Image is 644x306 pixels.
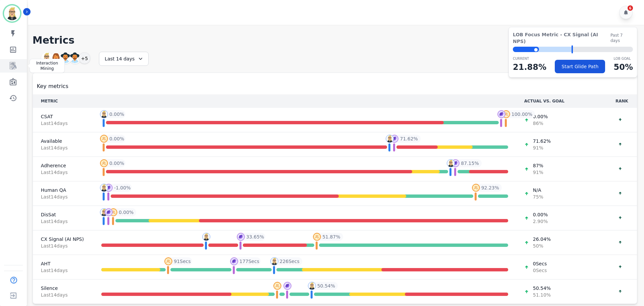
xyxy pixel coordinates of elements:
th: ACTUAL VS. GOAL [516,94,607,108]
img: profile-pic [313,233,321,241]
span: 33.65 % [246,233,264,240]
span: Last 14 day s [41,193,85,200]
span: DisSat [41,211,85,218]
p: LOB Goal [614,56,633,61]
img: profile-pic [386,135,394,143]
span: 0.00 % [119,209,133,216]
span: 50.54 % [317,282,335,289]
span: 0 Secs [533,267,547,274]
span: 0 Secs [533,260,547,267]
span: 50.54 % [533,285,551,292]
span: N/A [533,187,543,193]
div: 6 [628,5,633,11]
img: profile-pic [105,208,113,216]
span: 50 % [533,243,551,249]
span: 0.00 % [109,111,124,118]
button: Start Glide Path [555,60,605,73]
span: 51.10 % [533,292,551,298]
span: 71.62 % [533,138,551,144]
span: 0.00 % [109,160,124,167]
p: CURRENT [513,56,546,61]
span: 91 Secs [174,258,191,265]
img: profile-pic [308,282,316,290]
img: profile-pic [100,135,108,143]
img: profile-pic [472,184,480,192]
span: 75 % [533,193,543,200]
img: profile-pic [164,257,172,265]
div: +5 [79,52,90,64]
span: Last 14 day s [41,243,85,249]
span: Last 14 day s [41,169,85,176]
img: profile-pic [202,233,210,241]
span: Last 14 day s [41,292,85,298]
img: profile-pic [100,159,108,167]
span: 26.04 % [533,236,551,243]
span: AHT [41,260,85,267]
span: 0.00 % [109,135,124,142]
img: profile-pic [230,257,238,265]
span: 86 % [533,120,548,127]
img: profile-pic [502,110,510,118]
span: 87 % [533,162,543,169]
img: Bordered avatar [4,5,20,21]
div: ⬤ [513,47,539,52]
p: 50 % [614,61,633,73]
img: profile-pic [273,282,281,290]
span: 71.62 % [400,135,418,142]
img: profile-pic [283,282,291,290]
span: 177 Secs [239,258,259,265]
img: profile-pic [100,208,108,216]
span: 91 % [533,169,543,176]
span: 91 % [533,144,551,151]
th: METRIC [33,94,93,108]
img: profile-pic [270,257,278,265]
div: Last 14 days [99,52,149,66]
span: 100.00 % [512,111,532,118]
span: 51.87 % [322,233,340,240]
span: Human QA [41,187,85,193]
span: 0.00 % [533,113,548,120]
span: 92.23 % [481,184,499,191]
span: Last 14 day s [41,267,85,274]
span: Adherence [41,162,85,169]
span: Past 7 days [610,33,633,43]
span: Last 14 day s [41,120,85,127]
img: profile-pic [105,184,113,192]
img: profile-pic [451,159,460,167]
img: profile-pic [390,135,398,143]
span: 2.90 % [533,218,548,225]
img: profile-pic [100,184,108,192]
span: 0.00 % [533,211,548,218]
th: RANK [607,94,637,108]
img: profile-pic [497,110,505,118]
span: 226 Secs [280,258,300,265]
span: CSAT [41,113,85,120]
span: -1.00 % [114,184,131,191]
img: profile-pic [237,233,245,241]
img: profile-pic [100,110,108,118]
span: Available [41,138,85,144]
span: LOB Focus Metric - CX Signal (AI NPS) [513,31,610,45]
p: 21.88 % [513,61,546,73]
h1: Metrics [33,34,637,46]
img: profile-pic [109,208,117,216]
span: Silence [41,285,85,292]
span: Key metrics [37,82,68,90]
span: 87.15 % [461,160,479,167]
span: Last 14 day s [41,218,85,225]
span: Last 14 day s [41,144,85,151]
span: CX Signal (AI NPS) [41,236,85,243]
img: profile-pic [447,159,455,167]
